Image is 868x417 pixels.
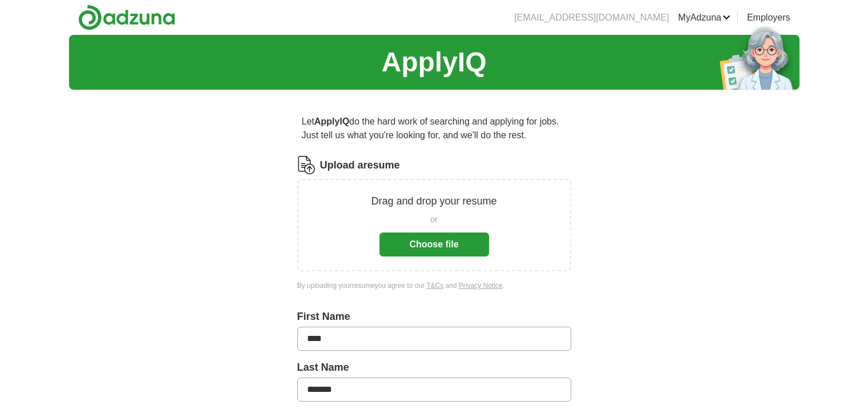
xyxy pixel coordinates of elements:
[514,11,669,25] li: [EMAIL_ADDRESS][DOMAIN_NAME]
[747,11,790,25] a: Employers
[314,117,349,126] strong: ApplyIQ
[380,232,489,256] button: Choose file
[297,280,571,291] div: By uploading your resume you agree to our and .
[426,282,443,290] a: T&Cs
[297,360,571,375] label: Last Name
[78,5,175,30] img: Adzuna logo
[371,194,496,209] p: Drag and drop your resume
[430,214,437,226] span: or
[381,42,486,83] h1: ApplyIQ
[297,309,571,324] label: First Name
[678,11,730,25] a: MyAdzuna
[320,158,400,173] label: Upload a resume
[297,110,571,147] p: Let do the hard work of searching and applying for jobs. Just tell us what you're looking for, an...
[297,156,316,174] img: CV Icon
[459,282,503,290] a: Privacy Notice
